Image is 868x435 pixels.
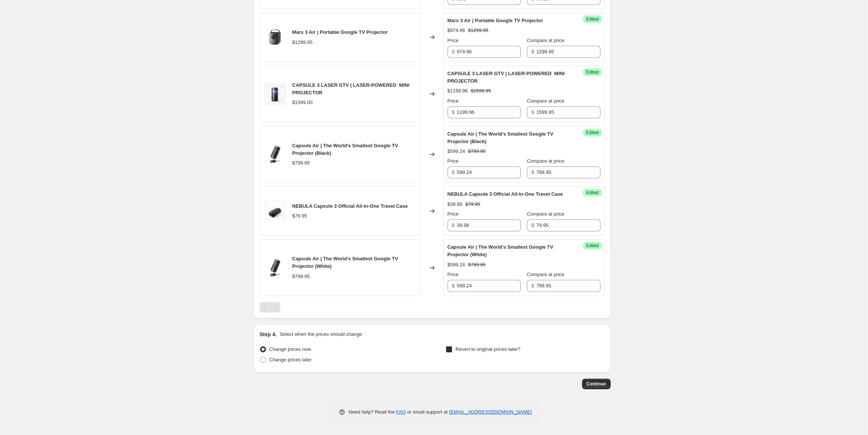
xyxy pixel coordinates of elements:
span: Need help? Read the [349,409,396,415]
span: Price [448,211,459,217]
strike: $799.95 [468,261,486,269]
span: Price [448,272,459,277]
div: $799.95 [292,159,310,167]
span: Revert to original prices later? [455,346,520,352]
span: Mars 3 Air | Portable Google TV Projector [292,29,388,35]
h2: Step 4. [260,331,277,338]
span: Mars 3 Air | Portable Google TV Projector [448,18,543,23]
span: $ [452,109,455,115]
div: $1299.95 [292,39,313,46]
img: D4112111_3f99933f-3c48-4403-8549-1b7fec5c9c59_80x.png [264,143,286,166]
span: NEBULA Capsule 3 Official All-in-One Travel Case [448,191,563,197]
span: $ [531,49,534,54]
div: $799.95 [292,273,310,280]
div: $1599.00 [292,99,313,106]
span: Price [448,98,459,104]
span: Compare at price [527,158,564,164]
span: Compare at price [527,38,564,43]
span: Change prices later [269,357,312,362]
div: $974.96 [448,27,465,34]
span: Edited [586,69,599,75]
span: Edited [586,130,599,136]
span: Capsule Air | The World's Smallest Google TV Projector (White) [292,256,398,269]
span: $ [531,222,534,228]
span: Change prices now [269,346,311,352]
span: Edited [586,243,599,249]
span: CAPSULE 3 LASER GTV | LASER-POWERED MINI PROJECTOR [292,82,410,95]
span: $ [452,222,455,228]
span: Price [448,158,459,164]
strike: $799.95 [468,148,486,155]
div: $599.24 [448,261,465,269]
nav: Pagination [260,302,280,313]
span: Edited [586,16,599,22]
span: $ [531,109,534,115]
img: 1_54abf554-f3b2-4057-99d9-2740a7b404ee_80x.webp [264,83,286,105]
img: D2426C12_3Q_ON_1800x1800px_80x.png [264,200,286,222]
span: or email support at [406,409,449,415]
img: D4112111_3f99933f-3c48-4403-8549-1b7fec5c9c59_80x.png [264,257,286,279]
a: [EMAIL_ADDRESS][DOMAIN_NAME] [449,409,532,415]
span: NEBULA Capsule 3 Official All-in-One Travel Case [292,203,408,209]
div: $39.98 [448,201,463,208]
span: Compare at price [527,211,564,217]
a: FAQ [396,409,406,415]
p: Select when the prices should change [280,331,362,338]
span: $ [531,283,534,288]
span: Continue [587,381,606,387]
strike: $1299.95 [468,27,488,34]
button: Continue [582,379,611,389]
span: $ [531,169,534,175]
span: Compare at price [527,272,564,277]
span: Compare at price [527,98,564,104]
span: $ [452,49,455,54]
span: Capsule Air | The World's Smallest Google TV Projector (Black) [292,143,398,156]
span: $ [452,283,455,288]
div: $599.24 [448,148,465,155]
span: CAPSULE 3 LASER GTV | LASER-POWERED MINI PROJECTOR [448,71,565,84]
span: Price [448,38,459,43]
span: Capsule Air | The World's Smallest Google TV Projector (White) [448,244,553,257]
div: $79.95 [292,212,307,220]
span: Edited [586,190,599,196]
strike: $79.95 [465,201,480,208]
strike: $1599.95 [471,87,491,95]
span: $ [452,169,455,175]
span: Capsule Air | The World's Smallest Google TV Projector (Black) [448,131,553,144]
img: Mars-3-Air_80x.png [264,26,286,48]
div: $1199.96 [448,87,468,95]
